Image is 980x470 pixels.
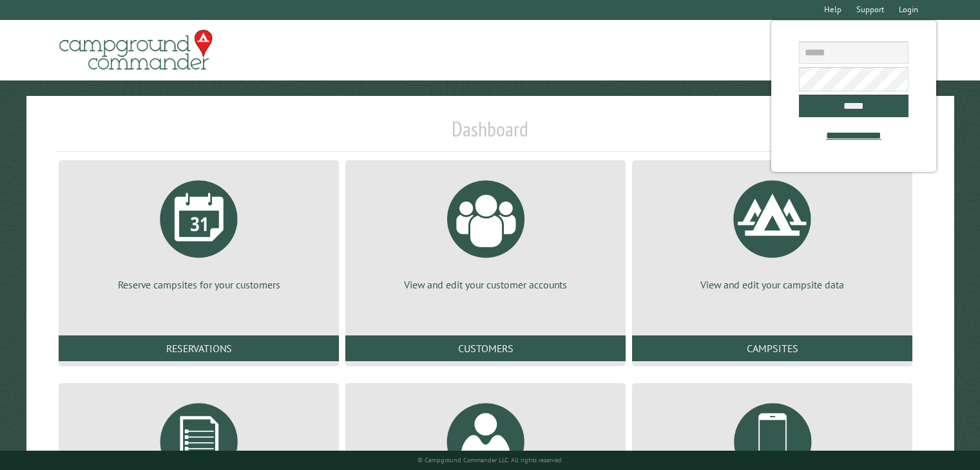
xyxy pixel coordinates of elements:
[74,171,323,292] a: Reserve campsites for your customers
[345,335,626,361] a: Customers
[361,277,610,292] p: View and edit your customer accounts
[55,117,925,152] h1: Dashboard
[648,277,897,292] p: View and edit your campsite data
[361,171,610,292] a: View and edit your customer accounts
[632,335,912,361] a: Campsites
[55,25,216,75] img: Campground Commander
[648,171,897,292] a: View and edit your campsite data
[418,456,563,464] small: © Campground Commander LLC. All rights reserved.
[59,335,339,361] a: Reservations
[74,277,323,292] p: Reserve campsites for your customers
